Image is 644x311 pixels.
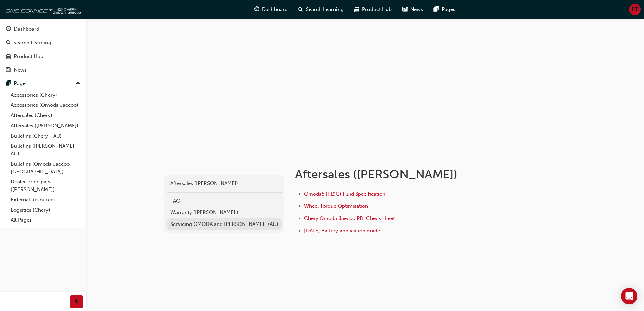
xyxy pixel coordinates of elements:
a: Accessories (Chery) [8,90,83,100]
a: Servicing OMODA and [PERSON_NAME]- (AU) [167,218,282,230]
span: pages-icon [6,81,11,87]
span: news-icon [402,5,408,14]
span: BT [632,6,638,13]
a: Bulletins ([PERSON_NAME] - AU) [8,141,83,159]
a: External Resources [8,195,83,205]
span: pages-icon [434,5,439,14]
a: Bulletins (Omoda Jaecoo - [GEOGRAPHIC_DATA]) [8,159,83,177]
span: car-icon [354,5,359,14]
a: news-iconNews [397,3,428,16]
span: search-icon [6,40,11,46]
div: Aftersales ([PERSON_NAME]) [170,180,278,187]
a: guage-iconDashboard [249,3,293,16]
div: Servicing OMODA and [PERSON_NAME]- (AU) [170,220,278,228]
a: Chery Omoda Jaecoo PDI Check sheet [304,215,395,221]
button: BT [629,4,641,15]
a: Search Learning [3,37,83,49]
div: News [14,66,27,74]
a: Logistics (Chery) [8,205,83,215]
span: Pages [442,6,455,13]
span: up-icon [76,79,80,88]
div: Pages [14,80,28,88]
a: Dealer Principals ([PERSON_NAME]) [8,177,83,195]
div: Product Hub [14,53,43,60]
a: Product Hub [3,50,83,63]
span: News [410,6,423,13]
a: News [3,64,83,76]
span: Search Learning [306,6,344,13]
a: Wheel Torque Optimisation [304,203,368,209]
span: news-icon [6,67,11,73]
a: search-iconSearch Learning [293,3,349,16]
a: [DATE] Battery application guide [304,228,380,234]
a: Bulletins (Chery - AU) [8,131,83,141]
div: Open Intercom Messenger [621,288,637,304]
span: search-icon [298,5,303,14]
a: Aftersales (Chery) [8,110,83,121]
a: Aftersales ([PERSON_NAME]) [8,120,83,131]
a: Aftersales ([PERSON_NAME]) [167,178,282,189]
a: Dashboard [3,23,83,35]
a: Accessories (Omoda Jaecoo) [8,100,83,110]
a: FAQ [167,195,282,207]
a: pages-iconPages [428,3,461,16]
span: guage-icon [6,26,11,32]
span: car-icon [6,54,11,60]
a: car-iconProduct Hub [349,3,397,16]
a: All Pages [8,215,83,226]
button: Pages [3,77,83,90]
a: Omoda5 (T19C) Fluid Specification [304,191,385,197]
div: Search Learning [13,39,51,47]
img: oneconnect [3,3,81,16]
span: Dashboard [262,6,288,13]
div: FAQ [170,197,278,205]
div: Dashboard [14,25,39,33]
span: guage-icon [254,5,259,14]
span: prev-icon [74,298,79,306]
a: Warranty ([PERSON_NAME] ) [167,207,282,218]
button: DashboardSearch LearningProduct HubNews [3,22,83,77]
span: Product Hub [362,6,392,13]
h1: Aftersales ([PERSON_NAME]) [295,167,516,182]
div: Warranty ([PERSON_NAME] ) [170,209,278,216]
